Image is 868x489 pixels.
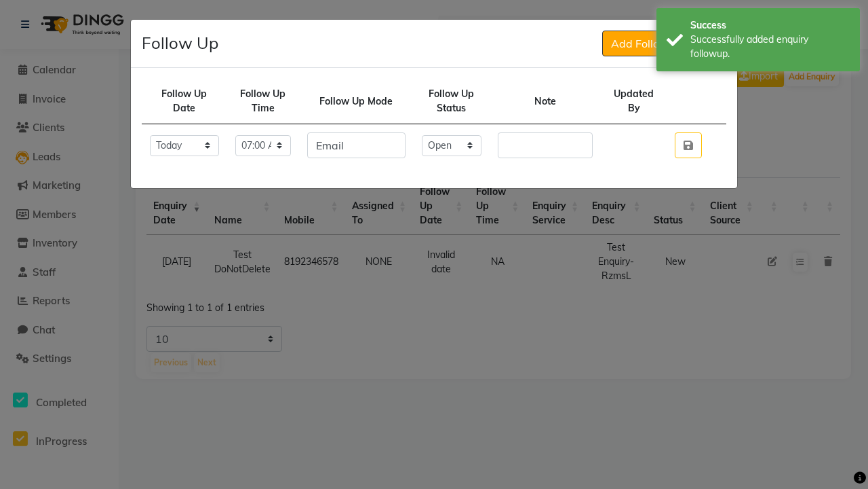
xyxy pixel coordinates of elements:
[414,79,490,124] td: Follow Up Status
[142,31,218,55] h4: Follow Up
[602,31,695,56] button: Add Follow Up
[690,33,850,61] div: Successfully added enquiry followup.
[601,79,667,124] td: Updated By
[142,79,227,124] td: Follow Up Date
[227,79,299,124] td: Follow Up Time
[490,79,601,124] td: Note
[299,79,414,124] td: Follow Up Mode
[690,18,850,33] div: Success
